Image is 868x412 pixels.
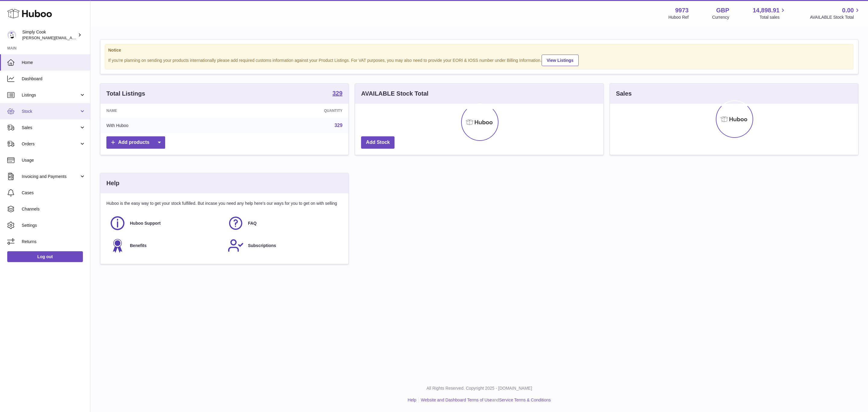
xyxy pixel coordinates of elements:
[22,29,77,41] div: Simply Cook
[109,237,222,254] a: Benefits
[361,136,395,149] a: Add Stock
[753,6,779,14] span: 14,898.91
[248,220,257,226] span: FAQ
[231,104,348,118] th: Quantity
[759,14,786,20] span: Total sales
[100,118,231,133] td: With Huboo
[419,397,551,403] li: and
[130,243,146,249] span: Benefits
[228,215,340,231] a: FAQ
[22,125,79,131] span: Sales
[842,6,854,14] span: 0.00
[100,104,231,118] th: Name
[7,251,83,262] a: Log out
[108,47,850,53] strong: Notice
[22,206,86,212] span: Channels
[22,239,86,245] span: Returns
[361,90,428,98] h3: AVAILABLE Stock Total
[106,136,165,149] a: Add products
[22,174,79,179] span: Invoicing and Payments
[22,141,79,147] span: Orders
[810,14,861,20] span: AVAILABLE Stock Total
[22,223,86,228] span: Settings
[130,220,161,226] span: Huboo Support
[228,237,340,254] a: Subscriptions
[106,90,145,98] h3: Total Listings
[712,14,729,20] div: Currency
[668,14,689,20] div: Huboo Ref
[810,6,861,20] a: 0.00 AVAILABLE Stock Total
[248,243,276,249] span: Subscriptions
[22,109,79,114] span: Stock
[22,76,86,82] span: Dashboard
[22,92,79,98] span: Listings
[22,60,86,65] span: Home
[753,6,786,20] a: 14,898.91 Total sales
[108,54,850,66] div: If you're planning on sending your products internationally please add required customs informati...
[616,90,632,98] h3: Sales
[716,6,729,14] strong: GBP
[106,201,342,206] p: Huboo is the easy way to get your stock fulfilled. But incase you need any help here's our ways f...
[95,385,863,391] p: All Rights Reserved. Copyright 2025 - [DOMAIN_NAME]
[675,6,689,14] strong: 9973
[109,215,222,231] a: Huboo Support
[106,179,119,187] h3: Help
[542,55,579,66] a: View Listings
[335,123,343,128] a: 329
[22,35,121,40] span: [PERSON_NAME][EMAIL_ADDRESS][DOMAIN_NAME]
[421,398,492,402] a: Website and Dashboard Terms of Use
[499,398,551,402] a: Service Terms & Conditions
[408,398,417,402] a: Help
[7,30,16,40] img: emma@simplycook.com
[332,90,342,97] a: 329
[332,90,342,96] strong: 329
[22,157,86,163] span: Usage
[22,190,86,196] span: Cases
